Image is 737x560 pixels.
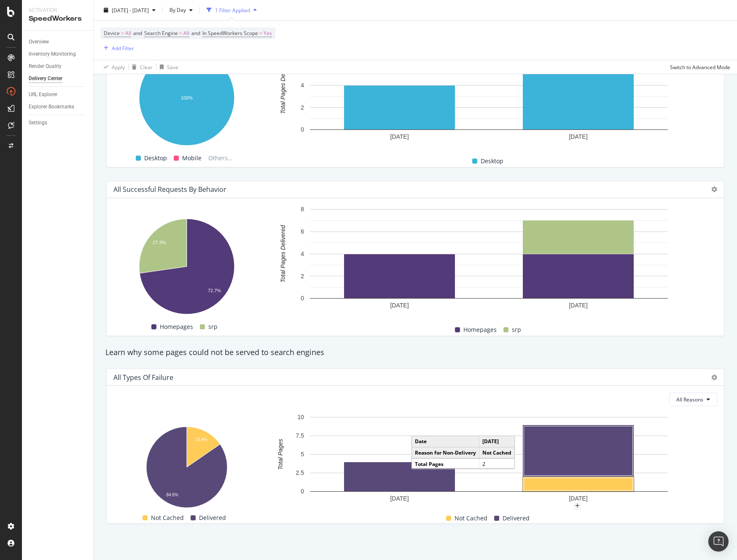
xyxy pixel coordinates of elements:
span: and [133,30,142,37]
span: = [121,30,124,37]
span: Mobile [182,153,202,163]
svg: A chart. [265,36,713,148]
svg: A chart. [113,423,260,512]
span: Not Cached [455,513,487,523]
span: Desktop [144,153,167,163]
span: By Day [166,6,186,13]
text: 0 [301,126,304,133]
text: 15.4% [196,437,207,442]
span: Delivered [503,513,530,523]
span: All [183,27,189,39]
span: = [259,30,262,37]
text: 0 [301,488,304,495]
span: [DATE] - [DATE] [112,6,149,13]
div: Learn why some pages could not be served to search engines [101,347,729,358]
text: Total Pages Delivered [280,56,286,114]
a: Inventory Monitoring [29,50,87,59]
text: [DATE] [390,133,409,140]
button: Switch to Advanced Mode [667,60,730,74]
svg: A chart. [265,413,713,506]
text: [DATE] [569,133,587,140]
button: 1 Filter Applied [203,3,260,17]
span: Not Cached [151,513,184,523]
div: Settings [29,118,47,127]
div: Save [167,63,178,70]
span: Device [104,30,120,37]
text: 72.7% [208,288,221,293]
button: Clear [129,60,153,74]
text: 7.5 [296,433,304,439]
text: [DATE] [569,495,587,502]
div: Switch to Advanced Mode [670,63,730,70]
span: All Reasons [676,396,703,403]
text: [DATE] [390,495,409,502]
div: All Successful Requests by Behavior [113,185,226,194]
div: 1 Filter Applied [215,6,250,13]
div: Activation [29,7,86,14]
div: All Types of Failure [113,373,173,382]
a: Render Quality [29,62,87,71]
svg: A chart. [113,46,260,152]
span: Search Engine [144,30,178,37]
button: [DATE] - [DATE] [100,3,159,17]
button: By Day [166,3,196,17]
div: plus [574,503,581,509]
a: URL Explorer [29,90,87,99]
span: Others... [205,153,236,163]
button: Add Filter [100,43,134,53]
text: 10 [297,414,304,421]
a: Overview [29,38,87,46]
text: 2 [301,272,304,279]
span: Desktop [481,156,503,166]
span: All [125,27,131,39]
div: Inventory Monitoring [29,50,76,59]
div: URL Explorer [29,90,57,99]
text: 100% [181,95,193,100]
svg: A chart. [113,214,260,320]
text: 2 [301,104,304,110]
svg: A chart. [265,205,713,317]
text: [DATE] [569,302,587,309]
text: 0 [301,295,304,302]
text: 8 [301,206,304,213]
text: 84.6% [166,493,178,497]
div: SpeedWorkers [29,14,86,24]
text: Total Pages Delivered [280,224,286,283]
text: [DATE] [390,302,409,309]
button: Save [156,60,178,74]
span: Homepages [160,322,193,332]
span: Homepages [463,325,497,335]
button: All Reasons [669,393,717,406]
div: Render Quality [29,62,62,71]
text: 4 [301,82,304,89]
div: Overview [29,38,49,46]
div: Delivery Center [29,74,62,83]
div: Explorer Bookmarks [29,102,74,111]
text: Total Pages [277,439,284,470]
span: srp [512,325,521,335]
button: Apply [100,60,125,74]
span: Delivered [199,513,226,523]
div: Add Filter [112,44,134,51]
a: Explorer Bookmarks [29,102,87,111]
text: 27.3% [153,240,166,245]
span: In SpeedWorkers Scope [202,30,258,37]
text: 4 [301,250,304,257]
span: Yes [264,27,272,39]
span: = [179,30,182,37]
a: Settings [29,118,87,127]
text: 5 [301,451,304,458]
text: 2.5 [296,470,304,477]
div: Open Intercom Messenger [708,531,729,552]
text: 6 [301,228,304,235]
div: Clear [140,63,153,70]
span: and [191,30,200,37]
a: Delivery Center [29,74,87,83]
div: Apply [112,63,125,70]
